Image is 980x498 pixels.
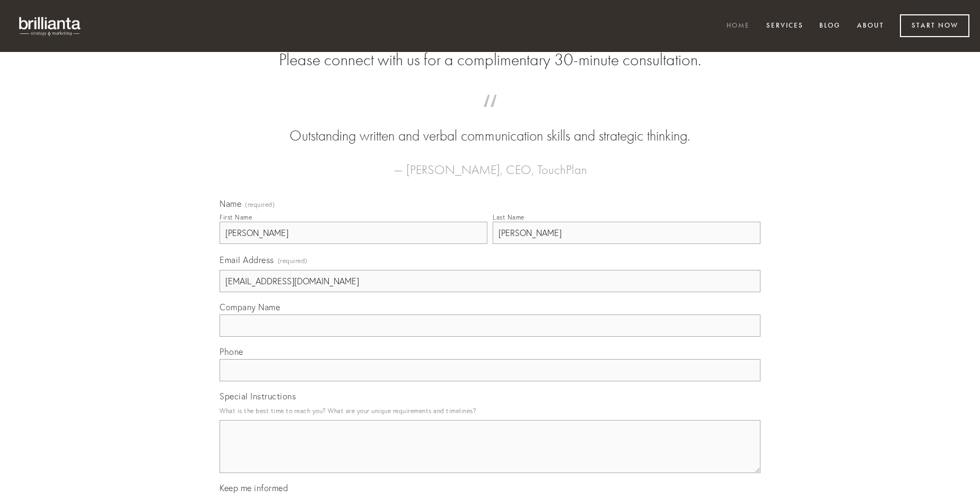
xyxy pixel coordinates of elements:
[245,202,275,208] span: (required)
[237,146,743,180] figcaption: — [PERSON_NAME], CEO, TouchPlan
[220,302,280,312] span: Company Name
[220,255,274,265] span: Email Address
[493,213,524,221] div: Last Name
[812,18,847,35] a: Blog
[220,483,288,493] span: Keep me informed
[900,14,969,37] a: Start Now
[278,254,308,268] span: (required)
[850,18,891,35] a: About
[237,105,743,126] span: “
[759,18,810,35] a: Services
[237,105,743,146] blockquote: Outstanding written and verbal communication skills and strategic thinking.
[220,404,760,418] p: What is the best time to reach you? What are your unique requirements and timelines?
[720,18,757,35] a: Home
[220,346,243,357] span: Phone
[220,213,252,221] div: First Name
[11,11,90,41] img: brillianta - research, strategy, marketing
[220,391,296,401] span: Special Instructions
[220,50,760,70] h2: Please connect with us for a complimentary 30-minute consultation.
[220,198,241,209] span: Name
